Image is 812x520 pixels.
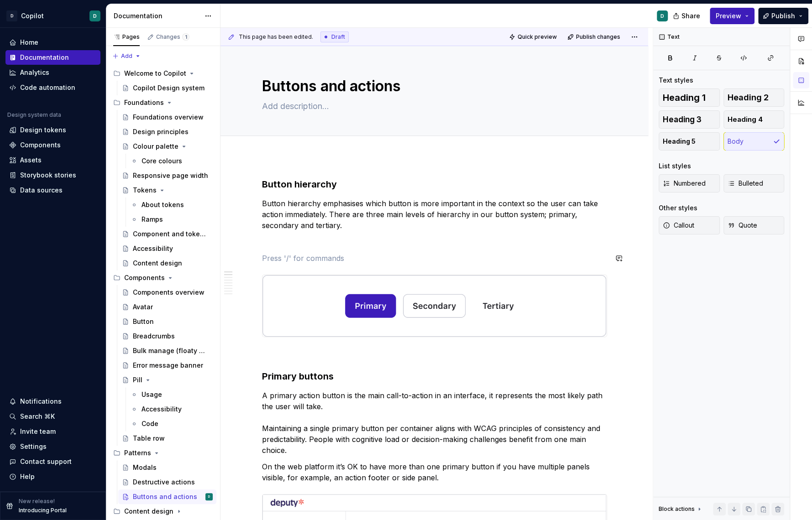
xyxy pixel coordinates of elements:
[133,463,157,472] div: Modals
[133,142,178,151] div: Colour palette
[262,371,334,382] strong: Primary buttons
[118,285,216,300] a: Components overview
[118,81,216,95] a: Copilot Design system
[20,38,38,47] div: Home
[118,110,216,125] a: Foundations overview
[114,11,200,21] div: Documentation
[133,434,165,443] div: Table row
[710,8,754,24] button: Preview
[21,11,44,21] div: Copilot
[133,332,175,341] div: Breadcrumbs
[20,156,42,165] div: Assets
[118,358,216,373] a: Error message banner
[127,198,216,212] a: About tokens
[124,273,165,282] div: Components
[5,123,100,137] a: Design tokens
[110,504,216,519] div: Content design
[5,454,100,469] button: Contact support
[20,397,62,406] div: Notifications
[133,361,203,370] div: Error message banner
[141,200,184,209] div: About tokens
[2,6,104,26] button: DCopilotD
[133,259,182,268] div: Content design
[20,412,55,421] div: Search ⌘K
[124,448,151,458] div: Patterns
[663,137,696,146] span: Heading 5
[133,229,208,239] div: Component and token lifecycle
[7,111,61,119] div: Design system data
[127,387,216,402] a: Usage
[133,492,197,501] div: Buttons and actions
[141,390,162,399] div: Usage
[118,343,216,358] a: Bulk manage (floaty boi)
[5,409,100,424] button: Search ⌘K
[118,183,216,198] a: Tokens
[5,394,100,409] button: Notifications
[133,375,142,385] div: Pill
[262,461,607,483] p: On the web platform it’s OK to have more than one primary button if you have multiple panels visi...
[127,416,216,431] a: Code
[110,270,216,285] div: Components
[5,469,100,484] button: Help
[133,171,208,180] div: Responsive page width
[113,33,140,41] div: Pages
[121,52,132,60] span: Add
[127,212,216,227] a: Ramps
[124,69,186,78] div: Welcome to Copilot
[6,10,17,21] div: D
[5,138,100,152] a: Components
[118,329,216,343] a: Breadcrumbs
[110,50,144,62] button: Add
[141,405,182,414] div: Accessibility
[19,498,55,505] p: New release!
[20,125,66,135] div: Design tokens
[262,390,607,456] p: A primary action button is the main call-to-action in an interface, it represents the most likely...
[5,35,100,50] a: Home
[208,492,210,501] div: D
[133,346,208,355] div: Bulk manage (floaty boi)
[5,153,100,167] a: Assets
[118,256,216,270] a: Content design
[133,83,204,93] div: Copilot Design system
[124,507,173,516] div: Content design
[659,132,720,151] button: Heading 5
[663,221,694,230] span: Callout
[659,203,697,213] div: Other styles
[681,11,700,21] span: Share
[5,439,100,454] a: Settings
[660,12,664,20] div: D
[728,115,763,124] span: Heading 4
[771,11,795,21] span: Publish
[506,31,561,43] button: Quick preview
[133,302,153,312] div: Avatar
[659,216,720,234] button: Callout
[118,300,216,314] a: Avatar
[723,88,785,107] button: Heading 2
[663,93,706,102] span: Heading 1
[20,457,72,466] div: Contact support
[659,174,720,192] button: Numbered
[728,179,763,188] span: Bulleted
[5,183,100,198] a: Data sources
[20,68,49,77] div: Analytics
[118,460,216,475] a: Modals
[133,186,157,195] div: Tokens
[576,33,620,41] span: Publish changes
[331,33,345,41] span: Draft
[133,317,154,326] div: Button
[141,215,163,224] div: Ramps
[663,115,702,124] span: Heading 3
[659,76,693,85] div: Text styles
[110,446,216,460] div: Patterns
[133,244,173,253] div: Accessibility
[118,168,216,183] a: Responsive page width
[659,503,703,515] div: Block actions
[118,314,216,329] a: Button
[5,80,100,95] a: Code automation
[20,171,76,180] div: Storybook stories
[93,12,97,20] div: D
[20,83,75,92] div: Code automation
[118,125,216,139] a: Design principles
[668,8,706,24] button: Share
[118,241,216,256] a: Accessibility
